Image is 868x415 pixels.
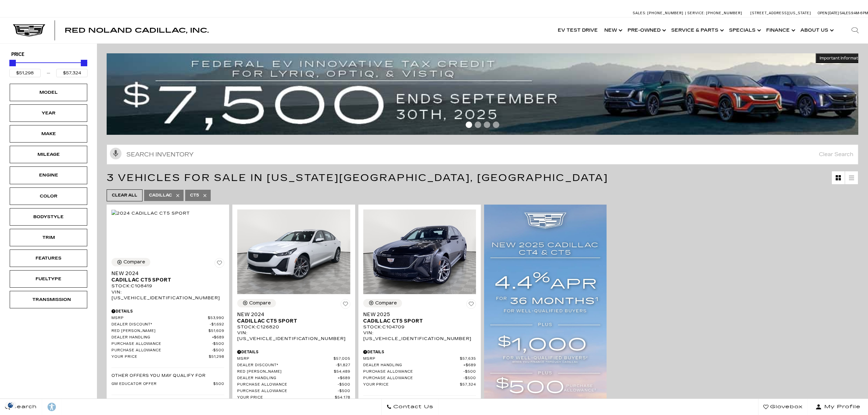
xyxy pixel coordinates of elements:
a: Dealer Discount* $1,692 [111,322,224,327]
a: Purchase Allowance $500 [111,348,224,353]
a: Pre-Owned [624,17,668,43]
button: Compare Vehicle [237,299,276,307]
span: $689 [463,363,476,368]
div: ModelModel [10,84,87,101]
button: Compare Vehicle [111,258,150,266]
div: Features [32,255,65,262]
div: MileageMileage [10,146,87,163]
span: $500 [213,382,224,387]
span: My Profile [822,402,861,411]
span: Your Price [363,382,460,387]
span: $1,692 [210,322,225,327]
div: Mileage [32,151,65,158]
span: Open [DATE] [818,11,839,15]
input: Maximum [56,69,88,77]
a: EV Test Drive [555,17,601,43]
div: Compare [375,300,397,306]
a: Purchase Allowance $500 [363,369,476,374]
span: Dealer Handling [111,335,212,340]
a: Glovebox [758,399,808,415]
span: $53,990 [208,316,225,321]
span: Cadillac CT5 Sport [111,277,219,283]
div: Make [32,130,65,137]
div: Pricing Details - New 2025 Cadillac CT5 Sport [363,349,476,355]
div: Compare [123,259,145,265]
div: TransmissionTransmission [10,291,87,308]
span: Sales: [633,11,646,15]
span: MSRP [111,316,208,321]
span: Purchase Allowance [363,369,464,374]
span: Dealer Handling [237,376,338,381]
a: Red Noland Cadillac, Inc. [65,27,209,34]
div: Bodystyle [32,213,65,220]
span: 9 AM-6 PM [851,11,868,15]
span: $500 [463,376,476,381]
span: New 2024 [111,270,219,277]
span: Dealer Handling [363,363,464,368]
div: YearYear [10,104,87,122]
input: Search Inventory [107,144,858,165]
a: Purchase Allowance $500 [363,376,476,381]
span: Purchase Allowance [237,382,338,387]
a: Dealer Handling $689 [111,335,224,340]
span: [PHONE_NUMBER] [706,11,742,15]
span: $57,005 [333,356,350,361]
div: MakeMake [10,125,87,143]
div: BodystyleBodystyle [10,208,87,226]
a: Dealer Handling $689 [237,376,350,381]
a: MSRP $57,005 [237,356,350,361]
div: Price [9,58,88,77]
div: Fueltype [32,275,65,282]
button: Important Information [816,53,868,63]
span: Red Noland Cadillac, Inc. [65,27,209,34]
img: 2024 Cadillac CT5 Sport [111,210,190,217]
div: VIN: [US_VEHICLE_IDENTIFICATION_NUMBER] [237,330,350,342]
span: GM Educator Offer [111,382,213,387]
span: Go to slide 3 [484,122,490,128]
button: Save Vehicle [341,299,350,311]
span: Service: [687,11,705,15]
span: $500 [338,382,350,387]
span: MSRP [363,356,460,361]
a: vrp-tax-ending-august-version [107,53,868,135]
img: 2025 Cadillac CT5 Sport [363,209,476,294]
a: Dealer Discount* $1,827 [237,363,350,368]
span: Glovebox [768,402,803,411]
div: ColorColor [10,187,87,205]
div: Minimum Price [9,60,16,66]
div: Model [32,89,65,96]
section: Click to Open Cookie Consent Modal [3,402,18,409]
a: Service: [PHONE_NUMBER] [685,11,744,15]
span: $689 [212,335,225,340]
a: New 2025Cadillac CT5 Sport [363,311,476,324]
a: Sales: [PHONE_NUMBER] [633,11,685,15]
button: Save Vehicle [466,299,476,311]
span: $51,298 [209,355,225,359]
img: Cadillac Dark Logo with Cadillac White Text [13,24,45,37]
a: Your Price $51,298 [111,355,224,359]
span: Clear All [112,191,137,199]
img: Opt-Out Icon [3,402,18,409]
div: Pricing Details - New 2024 Cadillac CT5 Sport [111,308,224,314]
a: Purchase Allowance $500 [111,342,224,346]
a: Dealer Handling $689 [363,363,476,368]
div: Compare [249,300,271,306]
span: Sales: [840,11,851,15]
span: Red [PERSON_NAME] [237,369,334,374]
div: Maximum Price [81,60,87,66]
a: Finance [763,17,797,43]
button: Compare Vehicle [363,299,402,307]
span: Search [10,402,37,411]
a: Contact Us [381,399,439,415]
button: Open user profile menu [808,399,868,415]
span: $54,489 [334,369,350,374]
span: $689 [338,376,350,381]
span: $500 [212,342,225,346]
span: $500 [212,348,225,353]
span: Red [PERSON_NAME] [111,329,208,334]
span: Important Information [820,56,864,61]
div: VIN: [US_VEHICLE_IDENTIFICATION_NUMBER] [363,330,476,342]
div: TrimTrim [10,229,87,246]
span: Your Price [111,355,209,359]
